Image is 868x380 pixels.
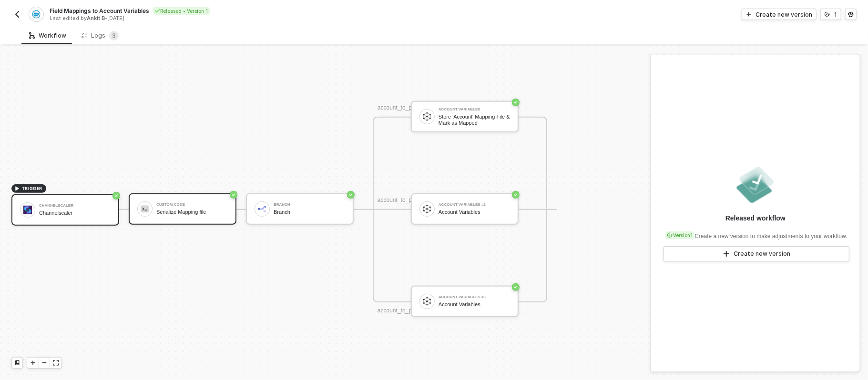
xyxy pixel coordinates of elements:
[156,209,228,215] div: Serialize Mapping file
[723,250,730,258] span: icon-play
[664,246,849,261] button: Create new version
[112,192,120,200] span: icon-success-page
[141,205,149,213] img: icon
[848,11,854,17] span: icon-settings
[112,32,116,39] span: 3
[378,306,435,316] div: account_to_partner (BATCH)
[423,297,431,306] img: icon
[834,10,837,19] div: 1
[667,232,673,238] span: icon-versioning
[820,9,841,20] button: 1
[725,213,786,223] div: Released workflow
[825,11,830,17] span: icon-versioning
[274,209,345,215] div: Branch
[50,7,149,15] span: Field Mappings to Account Variables
[423,112,431,121] img: icon
[41,360,47,366] span: icon-minus
[87,15,105,21] span: Ankit B
[665,231,694,239] div: Version 1
[32,10,40,19] img: integration-icon
[756,10,812,19] div: Create new version
[423,205,431,213] img: icon
[746,11,752,17] span: icon-play
[439,203,510,207] div: Account Variables #2
[274,203,345,207] div: Branch
[439,295,510,299] div: Account Variables #3
[156,203,228,207] div: Custom Code
[53,360,59,366] span: icon-expand
[439,108,510,111] div: Account Variables
[109,31,119,40] sup: 3
[439,301,510,308] div: Account Variables
[39,210,111,216] div: Channelscaler
[378,196,435,205] div: account_to_partner (UPDATE)
[153,7,210,15] div: Released • Version 1
[735,164,776,206] img: released.png
[39,204,111,208] div: Channelscaler
[512,99,520,106] span: icon-success-page
[23,206,32,214] img: icon
[347,191,355,199] span: icon-success-page
[11,9,23,20] button: back
[14,186,20,191] span: icon-play
[30,360,36,366] span: icon-play
[664,227,847,240] div: Create a new version to make adjustments to your workflow.
[258,205,266,213] img: icon
[742,9,817,20] button: Create new version
[50,15,433,22] div: Last edited by - [DATE]
[439,209,510,215] div: Account Variables
[512,191,520,199] span: icon-success-page
[29,32,66,40] div: Workflow
[734,250,791,258] div: Create new version
[230,191,237,199] span: icon-success-page
[439,114,510,126] div: Store 'Account' Mapping File & Mark as Mapped
[512,283,520,291] span: icon-success-page
[13,10,21,18] img: back
[82,31,119,40] div: Logs
[378,103,435,113] div: account_to_partner (CREATE)
[22,185,42,192] span: TRIGGER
